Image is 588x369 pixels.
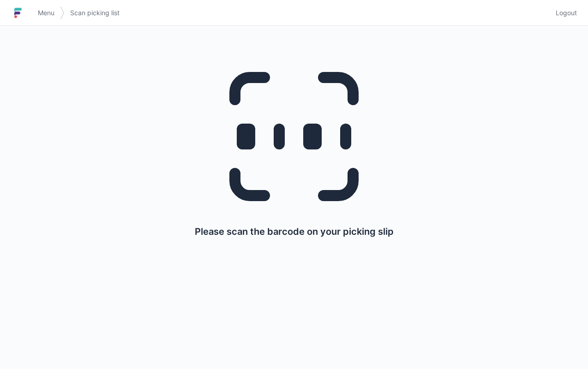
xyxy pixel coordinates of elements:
span: Menu [38,8,54,18]
img: logo-small.jpg [11,6,25,20]
a: Logout [550,5,577,21]
span: Scan picking list [70,8,120,18]
span: Logout [556,8,577,18]
a: Menu [32,5,60,21]
img: svg> [60,2,65,24]
p: Please scan the barcode on your picking slip [195,225,394,238]
a: Scan picking list [65,5,125,21]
